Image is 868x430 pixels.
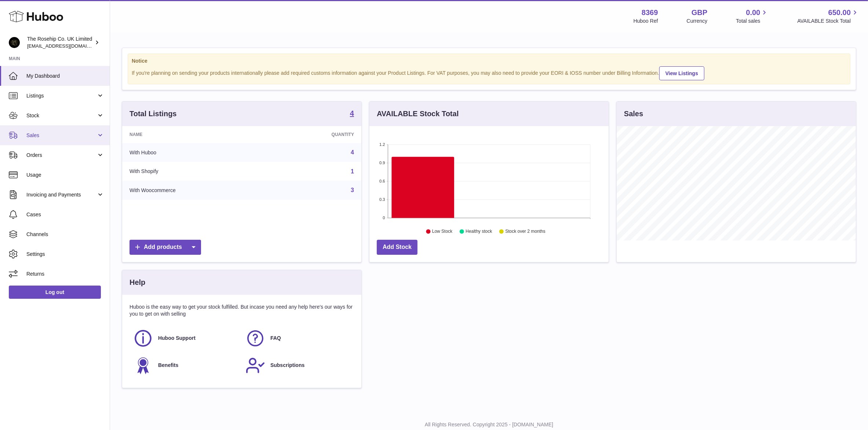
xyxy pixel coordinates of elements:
[158,362,178,369] span: Benefits
[505,229,545,234] text: Stock over 2 months
[122,181,271,200] td: With Woocommerce
[26,211,104,218] span: Cases
[130,240,201,255] a: Add products
[245,328,350,348] a: FAQ
[377,109,459,119] h3: AVAILABLE Stock Total
[432,229,453,234] text: Low Stock
[116,421,862,428] p: All Rights Reserved. Copyright 2025 - [DOMAIN_NAME]
[132,65,846,80] div: If you're planning on sending your products internationally please add required customs informati...
[351,168,354,174] a: 1
[379,161,385,165] text: 0.9
[158,335,196,342] span: Huboo Support
[270,335,281,342] span: FAQ
[692,8,707,18] strong: GBP
[9,37,20,48] img: sales@eliteequineuk.com
[130,109,177,119] h3: Total Listings
[26,172,104,179] span: Usage
[383,216,385,220] text: 0
[122,126,271,143] th: Name
[350,110,354,118] a: 4
[642,8,658,18] strong: 8369
[133,356,238,375] a: Benefits
[797,8,859,25] a: 650.00 AVAILABLE Stock Total
[27,36,93,49] div: The Rosehip Co. UK Limited
[659,66,704,80] a: View Listings
[122,162,271,181] td: With Shopify
[350,110,354,117] strong: 4
[26,92,96,99] span: Listings
[26,152,96,159] span: Orders
[351,149,354,155] a: 4
[746,8,761,18] span: 0.00
[26,251,104,258] span: Settings
[379,179,385,183] text: 0.6
[687,18,708,25] div: Currency
[379,197,385,202] text: 0.3
[736,18,769,25] span: Total sales
[26,231,104,238] span: Channels
[26,132,96,139] span: Sales
[797,18,859,25] span: AVAILABLE Stock Total
[736,8,769,25] a: 0.00 Total sales
[130,278,145,287] h3: Help
[27,43,108,49] span: [EMAIL_ADDRESS][DOMAIN_NAME]
[270,362,304,369] span: Subscriptions
[26,191,96,198] span: Invoicing and Payments
[130,304,354,317] p: Huboo is the easy way to get your stock fulfilled. But incase you need any help here's our ways f...
[379,142,385,147] text: 1.2
[26,271,104,278] span: Returns
[634,18,658,25] div: Huboo Ref
[132,58,846,65] strong: Notice
[624,109,643,119] h3: Sales
[122,143,271,162] td: With Huboo
[26,73,104,80] span: My Dashboard
[271,126,361,143] th: Quantity
[377,240,417,255] a: Add Stock
[9,286,101,299] a: Log out
[245,356,350,375] a: Subscriptions
[466,229,492,234] text: Healthy stock
[828,8,851,18] span: 650.00
[351,187,354,193] a: 3
[26,112,96,119] span: Stock
[133,328,238,348] a: Huboo Support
